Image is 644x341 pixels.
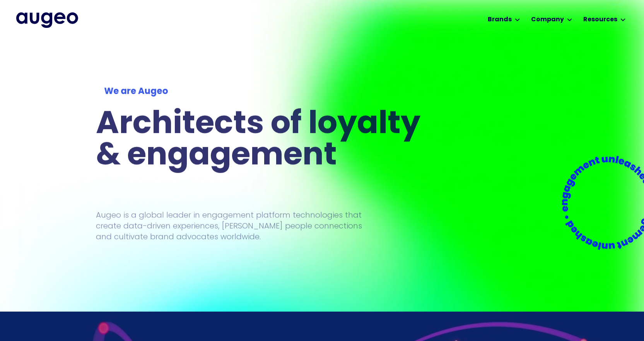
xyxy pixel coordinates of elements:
[16,12,78,28] a: home
[96,110,430,172] h1: Architects of loyalty & engagement
[96,210,362,242] p: Augeo is a global leader in engagement platform technologies that create data-driven experiences,...
[583,15,617,24] div: Resources
[104,85,422,98] div: We are Augeo
[531,15,564,24] div: Company
[16,12,78,28] img: Augeo's full logo in midnight blue.
[488,15,512,24] div: Brands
